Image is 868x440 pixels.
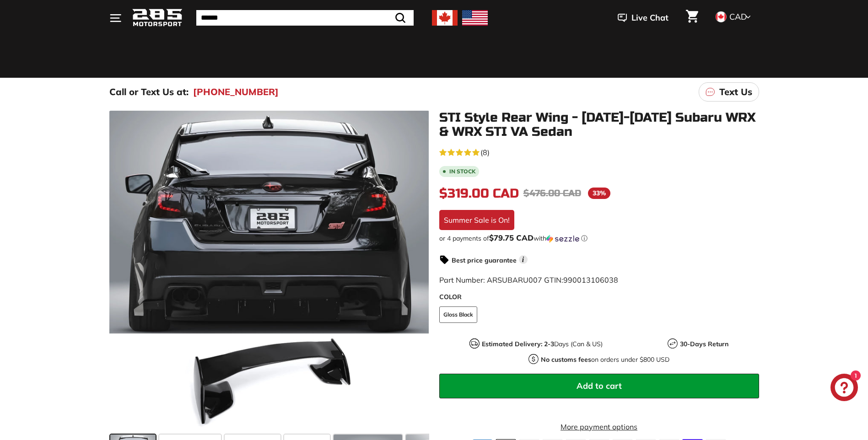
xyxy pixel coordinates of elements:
span: $79.75 CAD [489,233,534,242]
input: Search [196,10,414,26]
span: $476.00 CAD [523,188,581,199]
span: (8) [480,147,490,158]
p: Text Us [719,85,752,99]
span: $319.00 CAD [439,186,519,201]
a: 4.6 rating (8 votes) [439,146,759,158]
label: COLOR [439,292,759,302]
span: i [519,255,528,264]
inbox-online-store-chat: Shopify online store chat [828,374,861,403]
a: Cart [680,2,704,33]
b: In stock [449,169,475,174]
strong: 30-Days Return [680,340,728,348]
span: Part Number: ARSUBARU007 GTIN: [439,275,618,284]
img: Sezzle [546,235,579,243]
div: or 4 payments of with [439,234,759,243]
span: CAD [729,11,747,22]
div: or 4 payments of$79.75 CADwithSezzle Click to learn more about Sezzle [439,234,759,243]
strong: Best price guarantee [452,256,517,264]
span: Live Chat [631,12,669,24]
span: 33% [588,188,610,199]
strong: No customs fees [541,355,591,364]
a: More payment options [439,421,759,432]
div: Summer Sale is On! [439,210,514,230]
a: [PHONE_NUMBER] [193,85,279,99]
p: Days (Can & US) [482,339,603,349]
span: Add to cart [577,381,622,391]
strong: Estimated Delivery: 2-3 [482,340,554,348]
h1: STI Style Rear Wing - [DATE]-[DATE] Subaru WRX & WRX STI VA Sedan [439,111,759,139]
button: Add to cart [439,374,759,398]
a: Text Us [699,82,759,102]
p: on orders under $800 USD [541,355,669,365]
button: Live Chat [606,6,680,29]
span: 990013106038 [563,275,618,284]
img: Logo_285_Motorsport_areodynamics_components [132,7,183,29]
p: Call or Text Us at: [109,85,189,99]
